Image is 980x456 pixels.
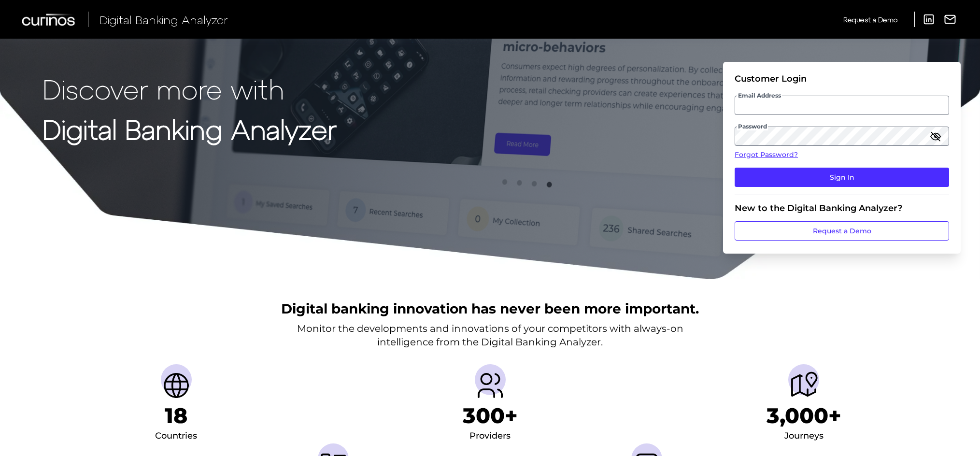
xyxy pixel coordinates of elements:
[43,113,337,145] strong: Digital Banking Analyzer
[735,150,949,160] a: Forgot Password?
[475,370,506,401] img: Providers
[767,403,841,428] h1: 3,000+
[735,203,949,214] div: New to the Digital Banking Analyzer?
[843,15,897,24] span: Request a Demo
[281,299,699,318] h2: Digital banking innovation has never been more important.
[22,14,76,26] img: Curinos
[737,92,782,100] span: Email Address
[784,428,824,444] div: Journeys
[165,403,187,428] h1: 18
[463,403,518,428] h1: 300+
[155,428,197,444] div: Countries
[735,73,949,84] div: Customer Login
[737,123,768,130] span: Password
[99,13,228,27] span: Digital Banking Analyzer
[43,73,337,104] p: Discover more with
[788,370,819,401] img: Journeys
[843,12,897,28] a: Request a Demo
[735,221,949,241] a: Request a Demo
[161,370,192,401] img: Countries
[297,322,683,349] p: Monitor the developments and innovations of your competitors with always-on intelligence from the...
[735,168,949,187] button: Sign In
[469,428,511,444] div: Providers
